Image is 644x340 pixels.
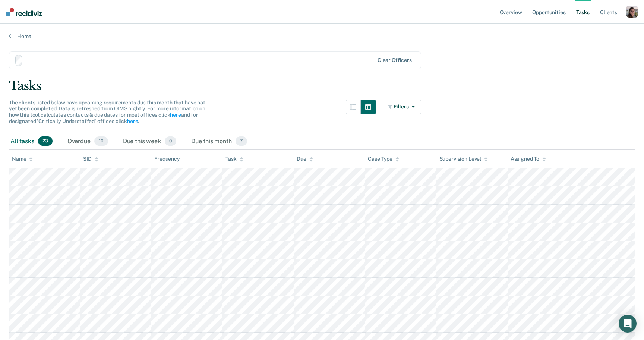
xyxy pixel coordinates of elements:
span: 23 [38,136,53,146]
button: Filters [382,100,421,114]
span: 16 [94,136,108,146]
div: Clear officers [378,57,412,63]
div: Task [225,156,243,162]
a: Home [9,33,635,40]
a: here [170,112,181,118]
div: Open Intercom Messenger [619,315,637,333]
div: Supervision Level [439,156,488,162]
div: Case Type [368,156,399,162]
div: SID [83,156,98,162]
div: Frequency [154,156,180,162]
a: here [127,118,138,124]
div: Due this week0 [121,133,178,150]
div: Due this month7 [190,133,249,150]
span: 7 [236,136,247,146]
div: Name [12,156,33,162]
div: All tasks23 [9,133,54,150]
div: Tasks [9,78,635,94]
div: Assigned To [511,156,546,162]
img: Recidiviz [6,8,42,16]
span: 0 [165,136,176,146]
div: Overdue16 [66,133,110,150]
div: Due [297,156,313,162]
span: The clients listed below have upcoming requirements due this month that have not yet been complet... [9,100,205,124]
